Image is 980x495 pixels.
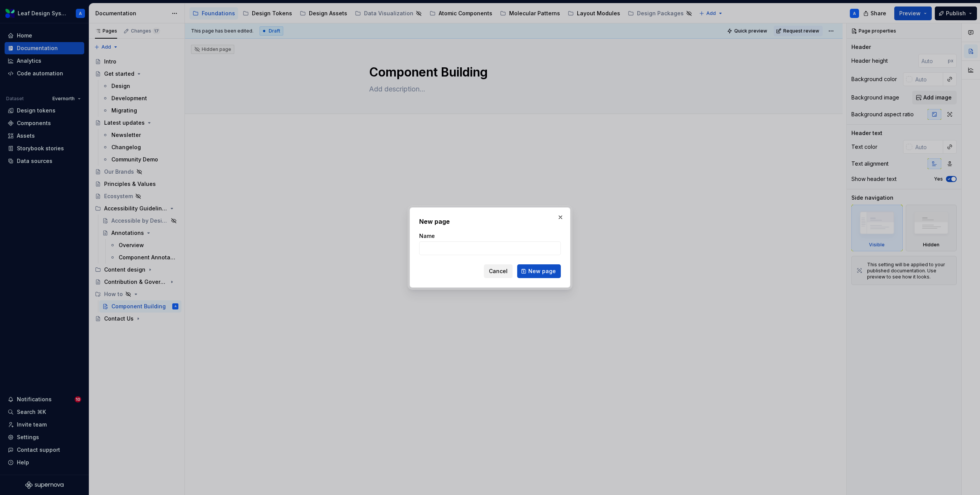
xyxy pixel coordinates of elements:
[419,232,435,240] label: Name
[489,267,508,275] span: Cancel
[517,264,561,278] button: New page
[484,264,513,278] button: Cancel
[528,267,556,275] span: New page
[419,217,561,226] h2: New page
